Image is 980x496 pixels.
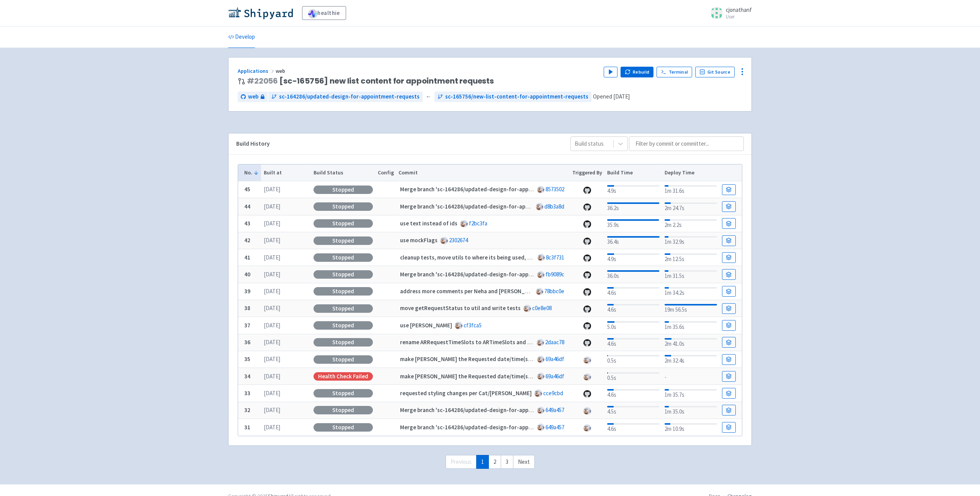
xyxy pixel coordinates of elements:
[396,164,570,181] th: Commit
[544,287,564,295] a: 78bbc0e
[722,337,736,348] a: Build Details
[513,455,535,469] a: Next
[722,286,736,297] a: Build Details
[244,203,250,210] b: 44
[604,164,662,181] th: Build Time
[665,201,717,213] div: 2m 24.7s
[629,136,744,151] input: Filter by commit or committer...
[722,405,736,416] a: Build Details
[244,304,250,312] b: 38
[268,92,423,102] a: sc-164286/updated-design-for-appointment-requests
[314,304,373,313] div: Stopped
[607,371,660,383] div: 0.5s
[722,201,736,212] a: Build Details
[607,337,660,348] div: 4.6s
[722,269,736,280] a: Build Details
[244,355,250,363] b: 35
[400,203,735,210] strong: Merge branch 'sc-164286/updated-design-for-appointment-requests' into sc-165756/new-list-content-...
[665,422,717,434] div: 2m 10.9s
[400,186,735,193] strong: Merge branch 'sc-164286/updated-design-for-appointment-requests' into sc-165756/new-list-content-...
[400,389,532,397] strong: requested styling changes per Cat/[PERSON_NAME]
[722,218,736,229] a: Build Details
[722,354,736,365] a: Build Details
[665,371,717,382] div: -
[244,220,250,227] b: 43
[400,338,590,346] strong: rename ARRequestTimeSlots to ARTimeSlots and update references/tests
[570,164,605,181] th: Triggered By
[264,287,280,295] time: [DATE]
[244,406,250,414] b: 32
[722,303,736,314] a: Build Details
[543,389,563,397] a: cce9cbd
[665,388,717,399] div: 1m 35.7s
[607,320,660,332] div: 5.0s
[264,254,280,261] time: [DATE]
[400,373,603,380] strong: make [PERSON_NAME] the Requested date/time(s) text is regular size and 12px
[722,320,736,331] a: Build Details
[314,186,373,194] div: Stopped
[607,422,660,434] div: 4.6s
[314,237,373,245] div: Stopped
[722,184,736,195] a: Build Details
[238,67,276,74] a: Applications
[264,322,280,329] time: [DATE]
[264,338,280,346] time: [DATE]
[665,337,717,348] div: 2m 41.0s
[244,287,250,295] b: 39
[546,254,564,261] a: 8c3f731
[695,67,735,77] a: Git Source
[264,186,280,193] time: [DATE]
[546,186,564,193] a: 8573502
[665,252,717,264] div: 2m 12.5s
[264,271,280,278] time: [DATE]
[276,67,286,74] span: web
[302,6,346,20] a: healthie
[546,373,564,380] a: 69a46df
[449,237,468,244] a: 2302674
[722,422,736,433] a: Build Details
[546,271,564,278] a: fb9089c
[621,67,653,77] button: Rebuild
[314,270,373,279] div: Stopped
[400,254,604,261] strong: cleanup tests, move utils to where its being used, remove unncessary comments
[607,388,660,399] div: 4.6s
[311,164,375,181] th: Build Status
[400,287,541,295] strong: address more comments per Neha and [PERSON_NAME]
[244,237,250,244] b: 42
[607,235,660,246] div: 36.4s
[665,302,717,314] div: 19m 56.5s
[248,92,258,101] span: web
[247,77,494,85] span: [sc-165756] new list content for appointment requests
[607,252,660,264] div: 4.9s
[445,92,588,101] span: sc-165756/new-list-content-for-appointment-requests
[607,404,660,416] div: 4.5s
[665,269,717,281] div: 1m 31.5s
[546,424,564,431] a: 649a457
[607,184,660,195] div: 4.9s
[604,67,617,77] button: Play
[476,455,489,469] a: 1
[244,338,250,346] b: 36
[400,304,521,312] strong: move getRequestStatus to util and write tests
[244,389,250,397] b: 33
[314,406,373,414] div: Stopped
[607,218,660,230] div: 35.9s
[244,373,250,380] b: 34
[228,7,293,19] img: Shipyard logo
[236,140,558,148] div: Build History
[607,269,660,281] div: 36.0s
[532,304,552,312] a: c0e8e08
[657,67,692,77] a: Terminal
[665,286,717,297] div: 1m 34.2s
[238,92,268,102] a: web
[545,338,564,346] a: 2daac78
[244,186,250,193] b: 45
[244,254,250,261] b: 41
[607,201,660,213] div: 36.2s
[726,6,752,13] span: cjonathanf
[314,423,373,432] div: Stopped
[264,203,280,210] time: [DATE]
[314,202,373,211] div: Stopped
[314,253,373,262] div: Stopped
[264,373,280,380] time: [DATE]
